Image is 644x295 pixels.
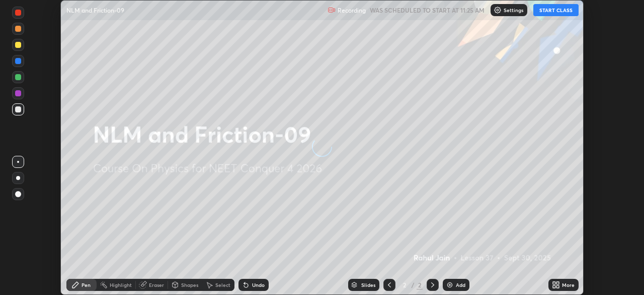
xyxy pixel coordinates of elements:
div: Slides [361,282,375,287]
img: class-settings-icons [494,6,502,14]
div: Eraser [149,282,164,287]
div: 2 [399,282,410,288]
div: / [412,282,415,288]
div: Highlight [110,282,132,287]
div: Shapes [181,282,198,287]
div: Select [215,282,230,287]
div: Undo [252,282,265,287]
div: Pen [82,282,91,287]
div: More [562,282,575,287]
button: START CLASS [533,4,579,16]
p: NLM and Friction-09 [66,6,124,14]
p: Recording [338,7,366,14]
h5: WAS SCHEDULED TO START AT 11:25 AM [370,6,485,15]
img: add-slide-button [446,281,454,289]
p: Settings [504,8,523,13]
div: 2 [417,280,423,289]
div: Add [456,282,465,287]
img: recording.375f2c34.svg [328,6,336,14]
